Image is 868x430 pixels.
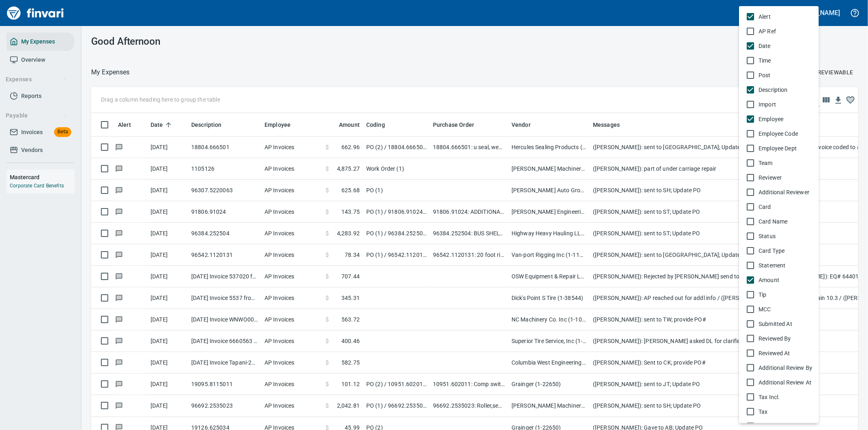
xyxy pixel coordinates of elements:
[739,112,819,126] li: Employee
[739,273,819,287] li: Amount
[759,276,812,284] span: Amount
[739,287,819,302] li: Tip
[739,126,819,141] li: Employee Code
[759,232,812,240] span: Status
[739,141,819,156] li: Employee Dept
[739,258,819,273] li: Statement
[739,39,819,53] li: Date
[739,156,819,170] li: Team
[739,229,819,243] li: Status
[739,214,819,229] li: Card Name
[739,53,819,68] li: Time
[759,159,812,167] span: Team
[759,291,812,299] span: Tip
[759,115,812,123] span: Employee
[759,13,812,21] span: Alert
[739,375,819,390] li: Additional Review At
[739,170,819,185] li: Reviewer
[759,130,812,138] span: Employee Code
[759,349,812,357] span: Reviewed At
[759,364,812,372] span: Additional Review By
[739,331,819,346] li: Reviewed By
[739,346,819,361] li: Reviewed At
[759,393,812,401] span: Tax Incl.
[739,302,819,317] li: MCC
[739,200,819,214] li: Card
[739,97,819,112] li: Import
[739,404,819,419] li: Tax
[759,27,812,35] span: AP Ref
[759,247,812,255] span: Card Type
[759,261,812,269] span: Statement
[739,390,819,404] li: Tax Incl.
[759,378,812,387] span: Additional Review At
[759,100,812,109] span: Import
[759,86,812,94] span: Description
[759,203,812,211] span: Card
[759,174,812,182] span: Reviewer
[759,334,812,343] span: Reviewed By
[759,188,812,196] span: Additional Reviewer
[739,317,819,331] li: Submitted At
[759,56,812,65] span: Time
[759,71,812,79] span: Post
[759,217,812,226] span: Card Name
[759,305,812,313] span: MCC
[759,144,812,152] span: Employee Dept
[739,243,819,258] li: Card Type
[759,408,812,416] span: Tax
[739,185,819,200] li: Additional Reviewer
[739,24,819,39] li: AP Ref
[739,361,819,375] li: Additional Review By
[739,68,819,83] li: Post
[759,320,812,328] span: Submitted At
[759,42,812,50] span: Date
[739,83,819,97] li: Description
[739,9,819,24] li: Alert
